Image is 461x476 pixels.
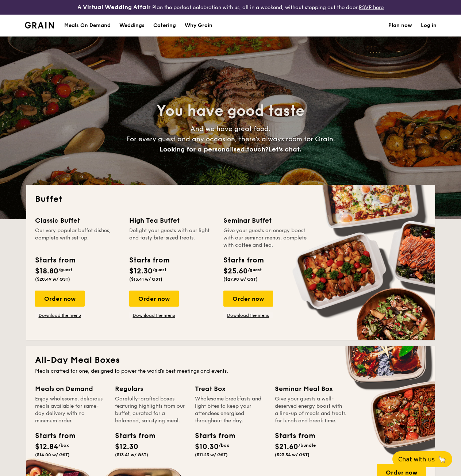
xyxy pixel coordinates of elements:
div: Treat Box [195,384,266,394]
div: Our very popular buffet dishes, complete with set-up. [35,227,120,249]
div: Starts from [223,255,263,266]
span: /guest [153,267,166,272]
div: High Tea Buffet [129,215,215,226]
span: $18.80 [35,267,58,276]
div: Delight your guests with our light and tasty bite-sized treats. [129,227,215,249]
div: Wholesome breakfasts and light bites to keep your attendees energised throughout the day. [195,395,266,425]
div: Starts from [35,255,75,266]
a: Download the menu [223,312,273,318]
div: Classic Buffet [35,215,120,226]
span: And we have great food. For every guest and any occasion, there’s always room for Grain. [126,125,335,153]
a: Weddings [115,15,149,37]
div: Enjoy wholesome, delicious meals available for same-day delivery with no minimum order. [35,395,106,425]
span: You have good taste [157,102,304,120]
div: Regulars [115,384,186,394]
span: Let's chat. [268,145,301,153]
a: Log in [421,15,437,37]
div: Give your guests an energy boost with our seminar menus, complete with coffee and tea. [223,227,309,249]
div: Order now [35,291,85,307]
div: Starts from [115,430,148,441]
h2: All-Day Meal Boxes [35,354,426,366]
a: RSVP here [359,4,384,11]
div: Meals On Demand [64,15,111,37]
a: Catering [149,15,180,37]
h1: Catering [153,15,176,37]
span: $12.30 [115,442,138,451]
div: Order now [129,291,179,307]
span: /box [58,443,69,448]
div: Seminar Meal Box [275,384,346,394]
div: Carefully-crafted boxes featuring highlights from our buffet, curated for a balanced, satisfying ... [115,395,186,425]
div: Seminar Buffet [223,215,309,226]
a: Meals On Demand [60,15,115,37]
span: $21.60 [275,442,298,451]
div: Meals crafted for one, designed to power the world's best meetings and events. [35,368,426,375]
span: $10.30 [195,442,219,451]
span: ($14.00 w/ GST) [35,452,70,457]
div: Starts from [275,430,308,441]
button: Chat with us🦙 [392,451,452,467]
a: Why Grain [180,15,217,37]
div: Starts from [129,255,169,266]
span: ($23.54 w/ GST) [275,452,310,457]
div: Meals on Demand [35,384,106,394]
h4: A Virtual Wedding Affair [77,3,151,12]
span: $12.30 [129,267,153,276]
div: Starts from [195,430,228,441]
span: ($13.41 w/ GST) [129,277,162,282]
img: Grain [25,22,54,28]
span: ($13.41 w/ GST) [115,452,148,457]
a: Plan now [388,15,412,37]
span: /box [219,443,229,448]
span: ($27.90 w/ GST) [223,277,258,282]
a: Download the menu [129,312,179,318]
span: /bundle [298,443,316,448]
div: Give your guests a well-deserved energy boost with a line-up of meals and treats for lunch and br... [275,395,346,425]
a: Download the menu [35,312,85,318]
div: Order now [223,291,273,307]
span: Looking for a personalised touch? [160,145,268,153]
div: Why Grain [185,15,212,37]
div: Weddings [119,15,145,37]
span: $12.84 [35,442,58,451]
span: ($11.23 w/ GST) [195,452,228,457]
span: /guest [248,267,262,272]
span: Chat with us [398,456,435,463]
h2: Buffet [35,193,426,205]
span: /guest [58,267,72,272]
span: $25.60 [223,267,248,276]
div: Starts from [35,430,68,441]
a: Logotype [25,22,54,28]
span: 🦙 [438,455,446,464]
span: ($20.49 w/ GST) [35,277,70,282]
div: Plan the perfect celebration with us, all in a weekend, without stepping out the door. [77,3,384,12]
